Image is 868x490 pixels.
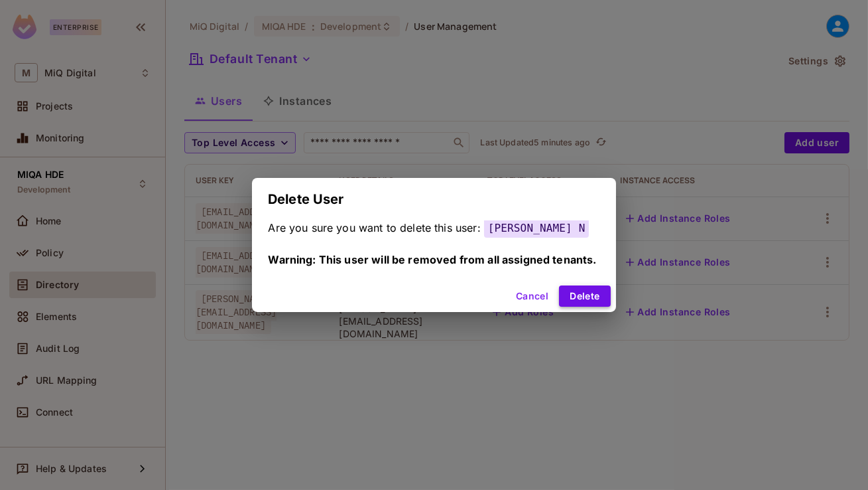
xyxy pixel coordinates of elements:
[484,218,589,238] span: [PERSON_NAME] N
[268,221,480,234] span: Are you sure you want to delete this user:
[511,286,554,307] button: Cancel
[252,178,615,220] h2: Delete User
[559,286,610,307] button: Delete
[268,253,596,266] span: Warning: This user will be removed from all assigned tenants.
